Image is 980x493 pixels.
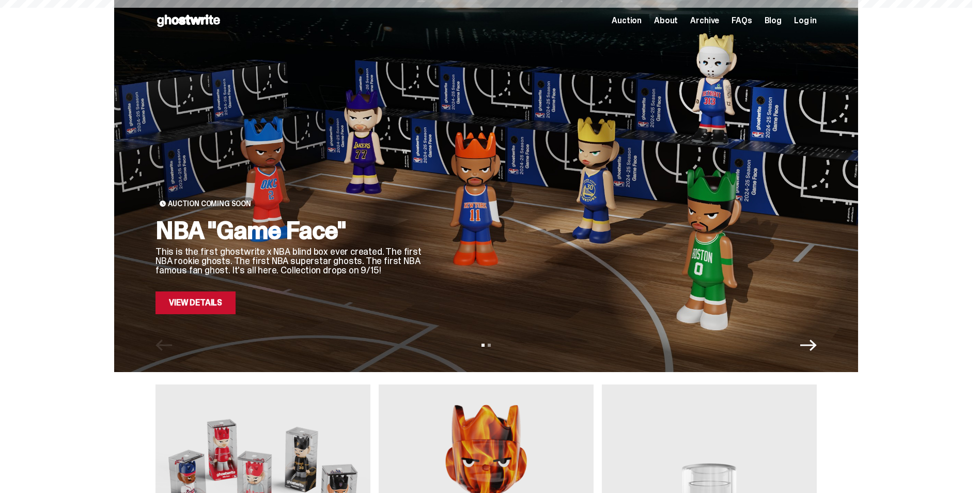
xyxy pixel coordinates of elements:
a: Blog [765,17,782,25]
button: View slide 2 [488,344,491,347]
button: View slide 1 [481,344,485,347]
a: FAQs [732,17,752,25]
a: Archive [690,17,719,25]
a: Log in [794,17,817,25]
a: About [654,17,678,25]
button: Next [800,337,817,353]
h2: NBA "Game Face" [155,218,424,243]
span: Auction Coming Soon [168,199,251,208]
a: Auction [612,17,642,25]
a: View Details [155,291,236,314]
p: This is the first ghostwrite x NBA blind box ever created. The first NBA rookie ghosts. The first... [155,247,424,275]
